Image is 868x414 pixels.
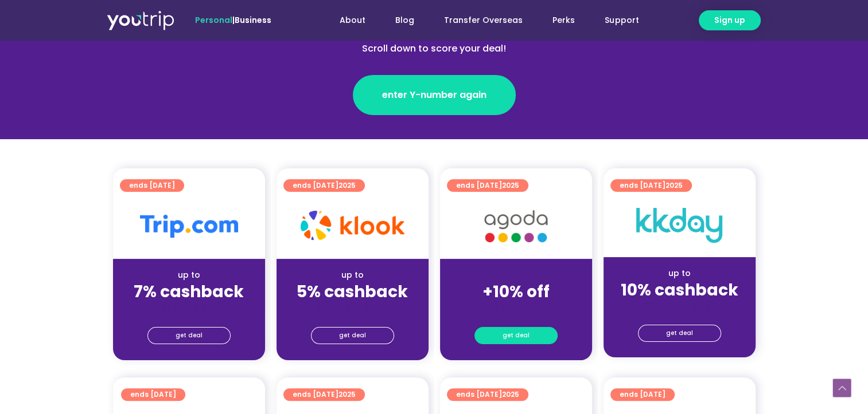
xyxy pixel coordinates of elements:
[714,14,745,26] span: Sign up
[456,179,519,192] span: ends [DATE]
[293,179,356,192] span: ends [DATE]
[130,388,176,401] span: ends [DATE]
[590,10,653,31] a: Support
[338,389,356,399] span: 2025
[185,42,683,56] div: Scroll down to score your deal!
[286,269,419,281] div: up to
[283,388,365,401] a: ends [DATE]2025
[474,327,558,344] a: get deal
[620,179,683,192] span: ends [DATE]
[311,327,394,344] a: get deal
[283,179,365,192] a: ends [DATE]2025
[610,179,692,192] a: ends [DATE]2025
[503,328,530,344] span: get deal
[699,10,761,30] a: Sign up
[134,281,244,303] strong: 7% cashback
[449,302,583,314] div: (for stays only)
[325,10,380,31] a: About
[338,180,356,190] span: 2025
[447,179,528,192] a: ends [DATE]2025
[456,388,519,401] span: ends [DATE]
[447,388,528,401] a: ends [DATE]2025
[429,10,538,31] a: Transfer Overseas
[380,10,429,31] a: Blog
[122,269,256,281] div: up to
[502,180,519,190] span: 2025
[613,267,746,279] div: up to
[195,14,232,26] span: Personal
[176,328,203,344] span: get deal
[129,179,175,192] span: ends [DATE]
[195,14,271,26] span: |
[121,388,185,401] a: ends [DATE]
[620,388,665,401] span: ends [DATE]
[638,325,721,342] a: get deal
[120,179,184,192] a: ends [DATE]
[293,388,356,401] span: ends [DATE]
[235,14,271,26] a: Business
[502,389,519,399] span: 2025
[122,302,256,314] div: (for stays only)
[666,325,693,341] span: get deal
[613,301,746,313] div: (for stays only)
[621,279,738,301] strong: 10% cashback
[147,327,231,344] a: get deal
[286,302,419,314] div: (for stays only)
[297,281,408,303] strong: 5% cashback
[538,10,590,31] a: Perks
[505,269,527,281] span: up to
[665,180,683,190] span: 2025
[353,75,516,115] a: enter Y-number again
[482,281,550,303] strong: +10% off
[382,88,486,102] span: enter Y-number again
[302,10,653,31] nav: Menu
[610,388,675,401] a: ends [DATE]
[339,328,366,344] span: get deal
